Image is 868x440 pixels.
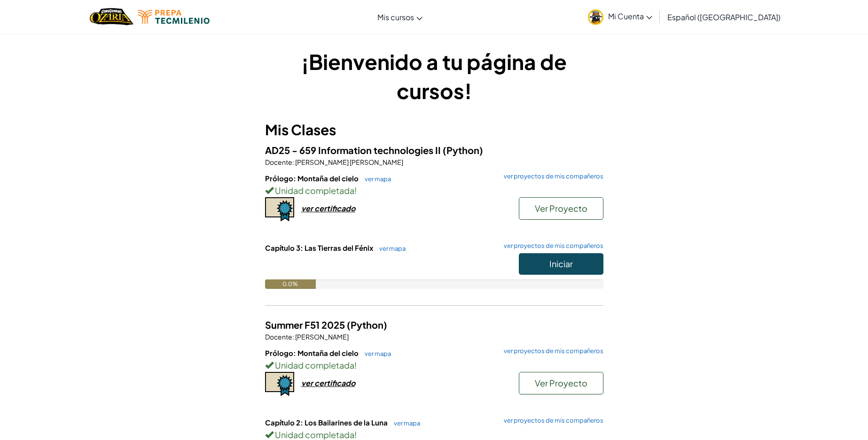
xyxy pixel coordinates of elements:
[499,417,603,424] a: ver proyectos de mis compañeros
[292,158,294,166] span: :
[519,372,603,394] button: Ver Proyecto
[354,360,357,371] span: !
[519,197,603,220] button: Ver Proyecto
[265,348,360,357] span: Prólogo: Montaña del cielo
[265,243,375,252] span: Capítulo 3: Las Tierras del Fénix
[535,378,587,388] span: Ver Proyecto
[274,360,354,371] span: Unidad completada
[301,203,355,213] div: ver certificado
[375,245,406,252] a: ver mapa
[499,243,603,249] a: ver proyectos de mis compañeros
[292,332,294,341] span: :
[354,185,357,196] span: !
[347,319,387,331] span: (Python)
[663,4,785,30] a: Español ([GEOGRAPHIC_DATA])
[274,185,354,196] span: Unidad completada
[265,372,294,396] img: certificate-icon.png
[274,429,354,440] span: Unidad completada
[549,258,573,269] span: Iniciar
[90,7,133,26] a: Ozaria by CodeCombat logo
[535,203,587,214] span: Ver Proyecto
[265,158,292,166] span: Docente
[265,47,603,105] h1: ¡Bienvenido a tu página de cursos!
[265,144,443,156] span: AD25 - 659 Information technologies II
[608,11,652,21] span: Mi Cuenta
[499,173,603,179] a: ver proyectos de mis compañeros
[360,175,391,183] a: ver mapa
[667,12,781,22] span: Español ([GEOGRAPHIC_DATA])
[354,429,357,440] span: !
[265,418,389,427] span: Capítulo 2: Los Bailarines de la Luna
[294,332,349,341] span: [PERSON_NAME]
[519,253,603,275] button: Iniciar
[443,144,483,156] span: (Python)
[265,332,292,341] span: Docente
[265,197,294,222] img: certificate-icon.png
[360,350,391,357] a: ver mapa
[377,12,414,22] span: Mis cursos
[265,174,360,183] span: Prólogo: Montaña del cielo
[265,119,603,140] h3: Mis Clases
[499,348,603,354] a: ver proyectos de mis compañeros
[294,158,403,166] span: [PERSON_NAME] [PERSON_NAME]
[583,2,657,31] a: Mi Cuenta
[373,4,427,30] a: Mis cursos
[265,319,347,331] span: Summer F51 2025
[265,203,355,213] a: ver certificado
[588,9,603,25] img: avatar
[265,279,316,289] div: 0.0%
[301,378,355,388] div: ver certificado
[138,10,210,24] img: Tecmilenio logo
[389,419,420,427] a: ver mapa
[90,7,133,26] img: Home
[265,378,355,388] a: ver certificado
